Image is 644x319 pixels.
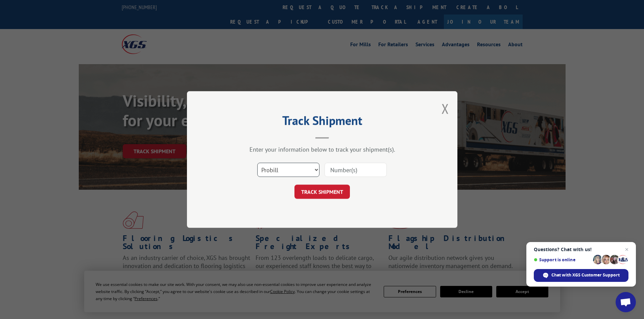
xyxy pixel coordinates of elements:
[551,272,620,278] span: Chat with XGS Customer Support
[534,247,628,252] span: Questions? Chat with us!
[294,185,350,199] button: TRACK SHIPMENT
[616,292,636,312] a: Open chat
[442,100,449,117] button: Close modal
[221,145,424,153] div: Enter your information below to track your shipment(s).
[534,269,628,282] span: Chat with XGS Customer Support
[534,257,591,262] span: Support is online
[221,116,424,129] h2: Track Shipment
[325,163,387,177] input: Number(s)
